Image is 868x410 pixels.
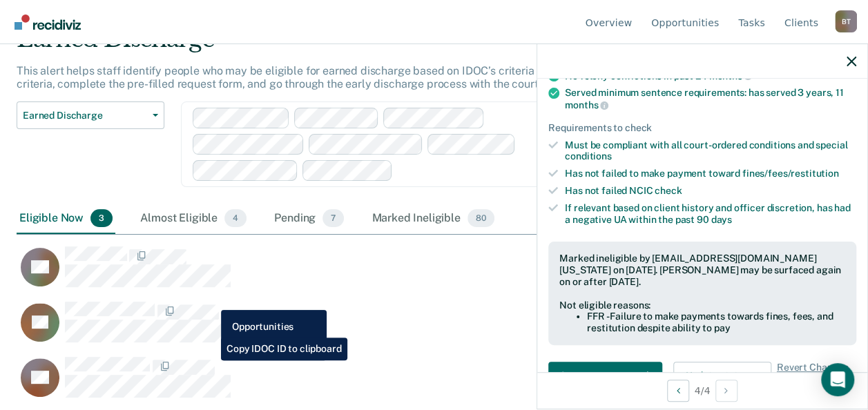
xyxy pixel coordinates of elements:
div: Requirements to check [548,122,856,134]
span: 3 [90,209,113,227]
span: conditions [565,150,612,162]
span: 4 [224,209,247,227]
div: Not eligible reasons: [559,300,845,311]
div: Eligible Now [17,204,115,234]
span: 80 [467,209,494,227]
div: Marked Ineligible [369,204,496,234]
div: Almost Eligible [137,204,249,234]
a: Navigate to form link [548,362,668,389]
button: Update status [673,362,771,389]
span: months [565,99,608,110]
div: 4 / 4 [537,372,867,409]
span: Revert Changes [777,362,849,389]
button: Profile dropdown button [835,10,857,32]
div: CaseloadOpportunityCell-99775 [17,246,747,301]
div: Open Intercom Messenger [821,363,854,396]
button: Generate paperwork [548,362,662,389]
span: Earned Discharge [23,110,147,121]
span: months [708,70,752,81]
div: If relevant based on client history and officer discretion, has had a negative UA within the past 90 [565,202,856,226]
div: Pending [271,204,347,234]
div: Earned Discharge [17,25,798,64]
button: Next Opportunity [715,380,737,402]
span: 7 [322,209,344,227]
span: fines/fees/restitution [742,168,839,179]
div: Must be compliant with all court-ordered conditions and special [565,139,856,163]
div: Served minimum sentence requirements: has served 3 years, 11 [565,87,856,110]
span: check [655,185,682,196]
div: Has not failed NCIC [565,185,856,197]
p: This alert helps staff identify people who may be eligible for earned discharge based on IDOC’s c... [17,64,770,90]
div: Has not failed to make payment toward [565,168,856,179]
img: Recidiviz [15,14,81,30]
span: days [711,214,731,225]
li: FFR - Failure to make payments towards fines, fees, and restitution despite ability to pay [587,311,845,334]
button: Previous Opportunity [667,380,689,402]
div: CaseloadOpportunityCell-127324 [17,301,747,356]
div: B T [835,10,857,32]
div: Marked ineligible by [EMAIL_ADDRESS][DOMAIN_NAME][US_STATE] on [DATE]. [PERSON_NAME] may be surfa... [559,253,845,287]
